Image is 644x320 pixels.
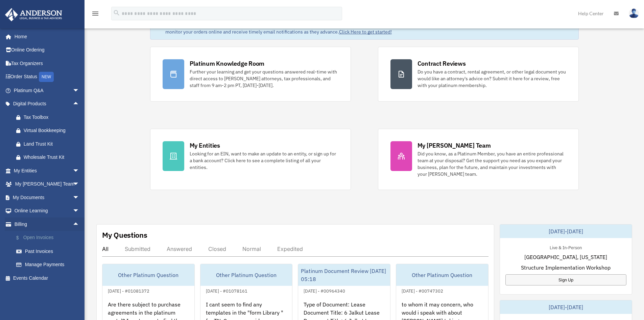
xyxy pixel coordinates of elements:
div: Virtual Bookkeeping [24,126,81,135]
div: Submitted [125,246,150,252]
div: Expedited [277,246,303,252]
a: Virtual Bookkeeping [9,124,90,137]
span: arrow_drop_down [73,191,86,205]
a: Digital Productsarrow_drop_up [5,97,90,111]
div: [DATE]-[DATE] [500,300,632,314]
span: arrow_drop_up [73,217,86,231]
a: menu [91,12,99,18]
a: Billingarrow_drop_up [5,217,90,231]
a: Home [5,30,86,43]
a: Manage Payments [9,258,90,272]
a: My Entities Looking for an EIN, want to make an update to an entity, or sign up for a bank accoun... [150,129,351,190]
a: Wholesale Trust Kit [9,151,90,164]
div: NEW [39,72,54,82]
a: Contract Reviews Do you have a contract, rental agreement, or other legal document you would like... [378,47,579,102]
div: Normal [242,246,261,252]
div: My [PERSON_NAME] Team [418,141,491,150]
span: [GEOGRAPHIC_DATA], [US_STATE] [524,253,607,261]
div: Land Trust Kit [24,140,81,148]
span: arrow_drop_up [73,97,86,111]
div: Did you know, as a Platinum Member, you have an entire professional team at your disposal? Get th... [418,150,566,177]
div: [DATE] - #00747302 [396,287,449,294]
a: My Documentsarrow_drop_down [5,191,90,204]
a: My Entitiesarrow_drop_down [5,164,90,177]
a: Events Calendar [5,271,90,285]
a: Online Learningarrow_drop_down [5,204,90,218]
span: $ [20,234,23,242]
div: [DATE] - #00964340 [298,287,351,294]
div: All [102,246,109,252]
div: Further your learning and get your questions answered real-time with direct access to [PERSON_NAM... [190,68,338,89]
a: Platinum Knowledge Room Further your learning and get your questions answered real-time with dire... [150,47,351,102]
div: Platinum Document Review [DATE] 05:18 [298,264,390,286]
a: Tax Organizers [5,57,90,70]
img: User Pic [629,8,639,18]
div: [DATE] - #01078161 [200,287,253,294]
span: Structure Implementation Workshop [521,263,611,272]
div: Closed [208,246,226,252]
a: My [PERSON_NAME] Team Did you know, as a Platinum Member, you have an entire professional team at... [378,129,579,190]
div: Looking for an EIN, want to make an update to an entity, or sign up for a bank account? Click her... [190,150,338,171]
div: Wholesale Trust Kit [24,153,81,162]
div: Other Platinum Question [200,264,292,286]
img: Anderson Advisors Platinum Portal [3,8,64,21]
div: Do you have a contract, rental agreement, or other legal document you would like an attorney's ad... [418,68,566,89]
span: arrow_drop_down [73,164,86,178]
div: Platinum Knowledge Room [190,59,265,68]
div: Answered [167,246,192,252]
div: My Questions [102,230,147,240]
i: search [113,9,120,17]
a: Order StatusNEW [5,70,90,84]
div: Other Platinum Question [102,264,194,286]
i: menu [91,9,99,18]
a: Tax Toolbox [9,110,90,124]
a: $Open Invoices [9,231,90,245]
a: Land Trust Kit [9,137,90,151]
div: Other Platinum Question [396,264,488,286]
a: Platinum Q&Aarrow_drop_down [5,84,90,97]
a: Online Ordering [5,43,90,57]
div: [DATE]-[DATE] [500,225,632,238]
span: arrow_drop_down [73,204,86,218]
a: Sign Up [505,274,626,285]
span: arrow_drop_down [73,177,86,191]
span: arrow_drop_down [73,84,86,98]
a: Click Here to get started! [339,29,392,35]
div: Tax Toolbox [24,113,81,122]
div: Live & In-Person [544,243,587,251]
div: My Entities [190,141,220,150]
div: [DATE] - #01081372 [102,287,155,294]
div: Contract Reviews [418,59,466,68]
a: My [PERSON_NAME] Teamarrow_drop_down [5,177,90,191]
a: Past Invoices [9,244,90,258]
